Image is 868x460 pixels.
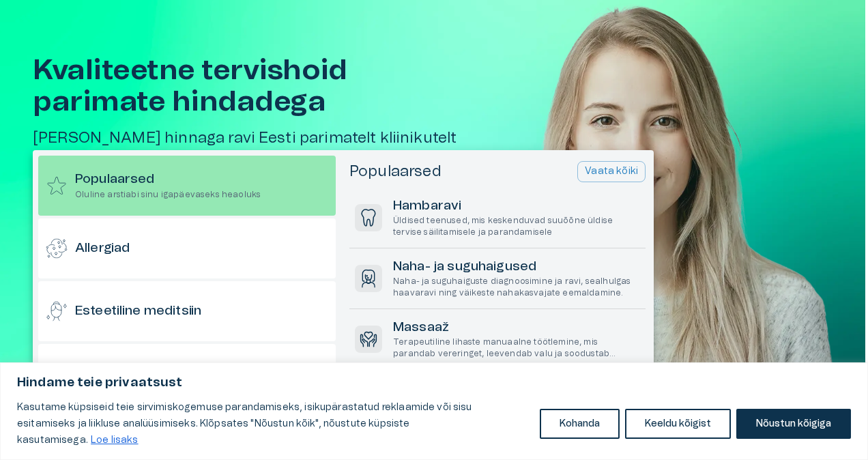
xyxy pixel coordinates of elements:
[393,336,640,360] p: Terapeutiline lihaste manuaalne töötlemine, mis parandab vereringet, leevendab valu ja soodustab ...
[75,240,130,258] h6: Allergiad
[393,215,640,238] p: Üldised teenused, mis keskenduvad suuõõne üldise tervise säilitamisele ja parandamisele
[625,409,731,439] button: Keeldu kõigist
[393,319,640,337] h6: Massaaž
[736,409,851,439] button: Nõustun kõigiga
[577,161,646,182] button: Vaata kõiki
[393,258,640,276] h6: Naha- ja suguhaigused
[75,302,201,321] h6: Esteetiline meditsiin
[17,375,851,391] p: Hindame teie privaatsust
[349,162,442,182] h5: Populaarsed
[17,399,530,448] p: Kasutame küpsiseid teie sirvimiskogemuse parandamiseks, isikupärastatud reklaamide või sisu esita...
[75,171,261,189] h6: Populaarsed
[393,276,640,299] p: Naha- ja suguhaiguste diagnoosimine ja ravi, sealhulgas haavaravi ning väikeste nahakasvajate eem...
[90,435,139,446] a: Loe lisaks
[393,197,640,216] h6: Hambaravi
[540,409,620,439] button: Kohanda
[585,164,638,179] p: Vaata kõiki
[75,189,261,201] p: Oluline arstiabi sinu igapäevaseks heaoluks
